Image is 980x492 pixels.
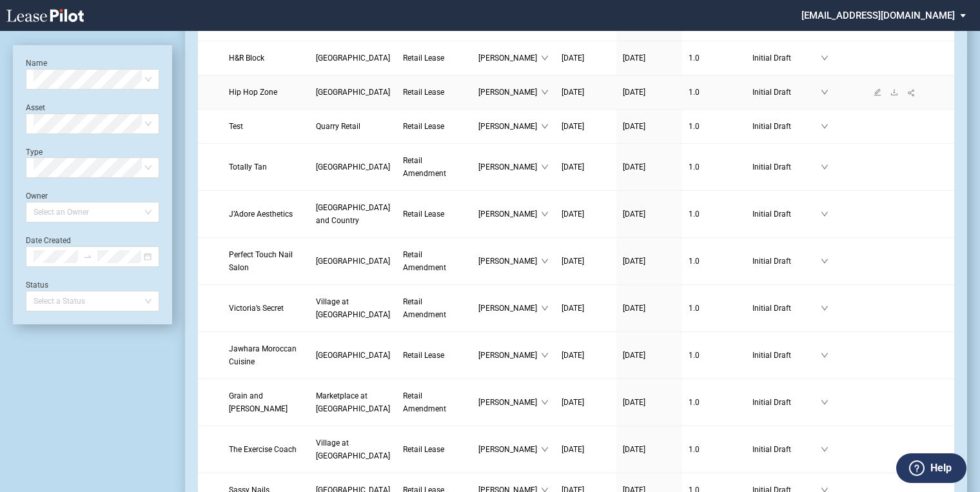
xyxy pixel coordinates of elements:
span: [PERSON_NAME] [478,255,541,268]
span: Retail Lease [403,210,444,219]
a: [DATE] [623,208,676,221]
span: 1 . 0 [689,162,700,172]
span: [DATE] [562,304,584,313]
a: [DATE] [562,161,610,173]
span: Totally Tan [229,162,267,172]
a: [DATE] [562,208,610,221]
a: [DATE] [562,302,610,315]
span: down [541,446,549,453]
a: [GEOGRAPHIC_DATA] [316,255,390,268]
span: Retail Lease [403,122,444,131]
a: [DATE] [623,52,676,64]
a: Perfect Touch Nail Salon [229,248,303,274]
a: edit [869,88,886,97]
span: 1 . 0 [689,257,700,266]
a: Retail Amendment [403,389,465,415]
label: Type [26,148,43,157]
span: [DATE] [623,54,645,63]
span: down [821,210,828,218]
a: H&R Block [229,52,303,64]
a: Retail Lease [403,208,465,221]
span: 1 . 0 [689,445,700,454]
span: Retail Lease [403,54,444,63]
span: [DATE] [562,398,584,407]
a: Retail Amendment [403,154,465,180]
span: swap-right [83,252,92,261]
span: [DATE] [623,122,645,131]
span: Village at Stone Oak [316,438,390,460]
span: down [541,210,549,218]
label: Status [26,280,48,290]
span: down [541,163,549,171]
span: Westgate Shopping Center [316,351,390,360]
span: [DATE] [562,210,584,219]
a: [GEOGRAPHIC_DATA] and Country [316,201,390,227]
a: Village at [GEOGRAPHIC_DATA] [316,295,390,321]
label: Asset [26,103,45,112]
a: [DATE] [623,396,676,409]
span: [PERSON_NAME] [478,302,541,315]
span: down [821,446,828,453]
span: [PERSON_NAME] [478,396,541,409]
span: Initial Draft [752,120,821,133]
a: [DATE] [562,443,610,456]
span: Initial Draft [752,302,821,315]
span: down [541,257,549,265]
span: Retail Lease [403,351,444,360]
span: Victoria’s Secret [229,304,284,313]
span: Perfect Touch Nail Salon [229,250,293,272]
a: Village at [GEOGRAPHIC_DATA] [316,437,390,462]
span: to [83,252,92,261]
span: [DATE] [623,257,645,266]
a: 1.0 [689,86,740,99]
span: Braemar Village Center [316,54,390,63]
a: 1.0 [689,443,740,456]
span: Plaza Mexico [316,88,390,97]
a: Quarry Retail [316,120,390,133]
span: H&R Block [229,54,264,63]
a: Hip Hop Zone [229,86,303,99]
span: Initial Draft [752,349,821,362]
span: down [821,163,828,171]
span: [PERSON_NAME] [478,349,541,362]
span: down [541,351,549,359]
a: [DATE] [562,52,610,64]
span: Oceanside Town and Country [316,203,390,225]
a: [GEOGRAPHIC_DATA] [316,349,390,362]
span: Initial Draft [752,255,821,268]
span: Retail Amendment [403,250,446,272]
span: 1 . 0 [689,210,700,219]
span: download [890,88,898,96]
span: Retail Amendment [403,156,446,178]
span: Initial Draft [752,86,821,99]
a: The Exercise Coach [229,443,303,456]
span: Retail Amendment [403,297,446,319]
span: [PERSON_NAME] [478,208,541,221]
span: Hip Hop Zone [229,88,277,97]
a: [DATE] [623,443,676,456]
a: 1.0 [689,255,740,268]
span: [DATE] [562,88,584,97]
span: down [821,123,828,130]
label: Help [930,460,952,477]
a: [GEOGRAPHIC_DATA] [316,86,390,99]
a: Test [229,120,303,133]
a: Retail Lease [403,52,465,64]
a: [DATE] [623,349,676,362]
a: Grain and [PERSON_NAME] [229,389,303,415]
span: Initial Draft [752,396,821,409]
label: Name [26,59,47,68]
span: Marketplace at Highland Village [316,391,390,413]
span: [DATE] [562,351,584,360]
span: [PERSON_NAME] [478,120,541,133]
span: down [821,88,828,96]
span: down [541,304,549,312]
span: down [541,54,549,62]
button: Help [896,453,966,483]
span: [DATE] [623,445,645,454]
span: [DATE] [623,351,645,360]
label: Owner [26,192,48,201]
span: Initial Draft [752,443,821,456]
span: 1 . 0 [689,304,700,313]
span: 1 . 0 [689,88,700,97]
